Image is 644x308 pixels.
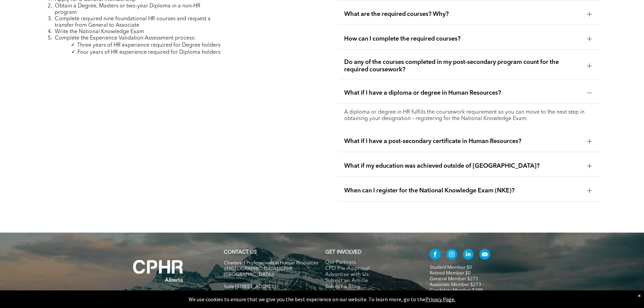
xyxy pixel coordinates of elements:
[344,138,582,145] span: What if I have a post-secondary certificate in Human Resources?
[430,271,471,276] a: Retired Member $0
[55,35,196,41] span: Complete the Experience Validation Assessment process:
[224,284,278,289] span: Suite [STREET_ADDRESS]
[344,10,582,18] span: What are the required courses? Why?
[430,277,478,281] a: General Member $273
[479,249,490,261] a: youtube
[638,292,641,299] div: Dismiss notification
[344,89,582,97] span: What if I have a diploma or degree in Human Resources?
[55,29,144,34] span: Write the National Knowledge Exam
[224,250,257,255] a: CONTACT US
[344,35,582,43] span: How can I complete the required courses?
[325,278,415,284] a: Submit an Article
[325,260,415,266] a: Our Partners
[55,3,200,15] span: Obtain a Degree, Masters or two-year Diploma in a non-HR program
[325,250,361,255] span: GET INVOLVED
[446,249,457,261] a: instagram
[344,162,582,170] span: What if my education was achieved outside of [GEOGRAPHIC_DATA]?
[430,282,481,287] a: Associate Member $273
[430,288,483,293] a: Candidate Member $299
[344,58,582,73] span: Do any of the courses completed in my post-secondary program count for the required coursework?
[463,249,474,261] a: linkedin
[325,284,415,290] a: Submit a Blog
[77,43,220,48] span: Three years of HR experience required for Degree holders
[325,272,415,278] a: Advertise with Us
[77,50,220,55] span: Four years of HR experience required for Diploma holders
[425,296,455,303] a: Privacy Page.
[430,249,440,261] a: facebook
[224,261,318,277] span: Chartered Professionals in Human Resources of [GEOGRAPHIC_DATA] (CPHR [GEOGRAPHIC_DATA])
[325,266,415,272] a: CPD Pre-Approval
[344,187,582,194] span: When can I register for the National Knowledge Exam (NKE)?
[55,16,211,28] span: Complete required nine foundational HR courses and request a transfer from General to Associate
[344,109,595,122] p: A diploma or degree in HR fulfills the coursework requirement so you can move to the next step in...
[119,246,197,295] img: A white background with a few lines on it
[430,265,472,270] a: Student Member $0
